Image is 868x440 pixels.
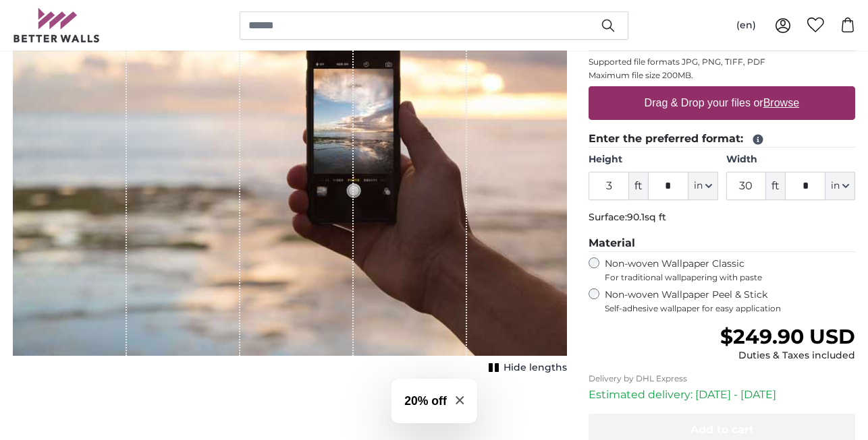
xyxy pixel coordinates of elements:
div: Duties & Taxes included [720,349,855,363]
span: $249.90 USD [720,324,855,349]
span: Add to cart [690,423,754,436]
p: Supported file formats JPG, PNG, TIFF, PDF [589,57,855,67]
span: in [694,179,703,193]
span: 90.1sq ft [627,211,666,223]
legend: Enter the preferred format: [589,131,855,148]
span: in [831,179,840,193]
label: Non-woven Wallpaper Peel & Stick [605,288,855,314]
legend: Material [589,235,855,252]
p: Maximum file size 200MB. [589,70,855,81]
p: Delivery by DHL Express [589,373,855,384]
p: Estimated delivery: [DATE] - [DATE] [589,387,855,403]
span: ft [766,172,785,200]
p: Surface: [589,211,855,224]
span: For traditional wallpapering with paste [605,272,855,283]
label: Width [726,153,855,166]
button: (en) [726,13,767,38]
img: Betterwalls [13,8,101,42]
span: ft [629,172,648,200]
button: Hide lengths [485,358,567,377]
label: Height [589,153,717,166]
button: in [688,172,718,200]
span: Self-adhesive wallpaper for easy application [605,303,855,314]
label: Non-woven Wallpaper Classic [605,257,855,283]
u: Browse [763,97,799,108]
label: Drag & Drop your files or [639,90,805,117]
span: Hide lengths [504,361,567,375]
button: in [825,172,855,200]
